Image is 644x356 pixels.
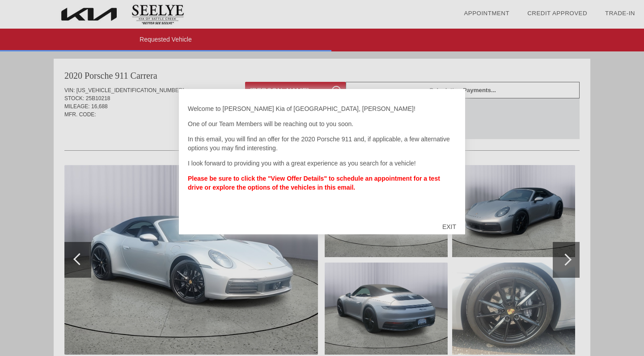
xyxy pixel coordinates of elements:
a: Appointment [464,10,509,17]
p: Welcome to [PERSON_NAME] Kia of [GEOGRAPHIC_DATA], [PERSON_NAME]! [188,104,456,113]
a: Trade-In [605,10,635,17]
div: EXIT [433,213,465,240]
p: In this email, you will find an offer for the 2020 Porsche 911 and, if applicable, a few alternat... [188,135,456,153]
p: I look forward to providing you with a great experience as you search for a vehicle! [188,159,456,168]
strong: Please be sure to click the "View Offer Details" to schedule an appointment for a test drive or e... [188,175,440,191]
a: Credit Approved [527,10,587,17]
p: One of our Team Members will be reaching out to you soon. [188,119,456,128]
